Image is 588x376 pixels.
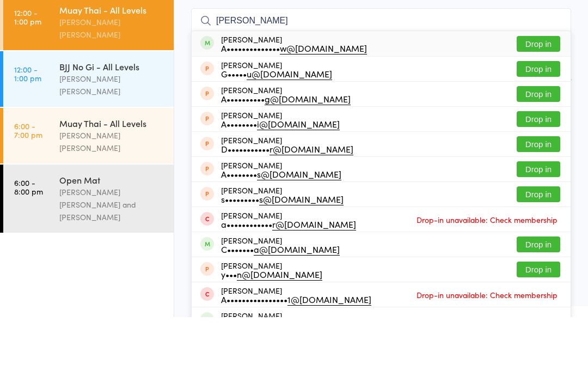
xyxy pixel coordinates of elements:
[59,75,164,100] div: [PERSON_NAME] [PERSON_NAME]
[221,304,340,312] div: C•••••••
[221,329,322,337] div: y•••
[59,245,164,282] div: [PERSON_NAME] [PERSON_NAME] and [PERSON_NAME]
[517,120,560,136] button: Drop in
[3,110,174,166] a: 12:00 -1:00 pmBJJ No Gi - All Levels[PERSON_NAME] [PERSON_NAME]
[191,67,571,92] input: Search
[221,94,367,111] div: [PERSON_NAME]
[221,203,353,212] div: D•••••••••••
[221,345,371,362] div: [PERSON_NAME]
[221,354,371,362] div: A••••••••••••••••
[14,180,42,198] time: 6:00 - 7:00 pm
[14,124,41,141] time: 12:00 - 1:00 pm
[221,278,356,287] div: a••••••••••••
[221,153,351,162] div: A••••••••••
[517,145,560,161] button: Drop in
[221,228,341,237] div: A••••••••
[78,12,132,30] div: At
[517,220,560,236] button: Drop in
[221,253,344,262] div: s•••••••••
[191,30,554,41] span: Striking Mat
[59,233,164,245] div: Open Mat
[191,8,554,19] span: [DATE] 12:00pm
[3,53,174,109] a: 12:00 -1:00 pmMuay Thai - All Levels[PERSON_NAME] [PERSON_NAME]
[14,237,43,254] time: 6:00 - 8:00 pm
[221,102,367,111] div: A••••••••••••••
[221,220,341,237] div: [PERSON_NAME]
[3,167,174,222] a: 6:00 -7:00 pmMuay Thai - All Levels[PERSON_NAME] [PERSON_NAME]
[59,131,164,156] div: [PERSON_NAME] [PERSON_NAME]
[191,41,571,52] span: Muay Thai Kickboxing
[14,30,41,42] a: [DATE]
[221,119,332,137] div: [PERSON_NAME]
[59,119,164,131] div: BJJ No Gi - All Levels
[517,170,560,186] button: Drop in
[517,95,560,111] button: Drop in
[221,178,340,187] div: A••••••••
[221,144,351,162] div: [PERSON_NAME]
[221,245,344,262] div: [PERSON_NAME]
[414,345,560,362] span: Drop-in unavailable: Check membership
[59,176,164,188] div: Muay Thai - All Levels
[517,195,560,211] button: Drop in
[221,295,340,312] div: [PERSON_NAME]
[517,245,560,261] button: Drop in
[221,169,340,187] div: [PERSON_NAME]
[221,320,322,337] div: [PERSON_NAME]
[3,223,174,292] a: 6:00 -8:00 pmOpen Mat[PERSON_NAME] [PERSON_NAME] and [PERSON_NAME]
[14,67,41,84] time: 12:00 - 1:00 pm
[14,12,68,30] div: Events for
[221,128,332,137] div: G•••••
[191,19,554,30] span: [PERSON_NAME] [PERSON_NAME]
[78,30,132,42] div: Any location
[221,195,353,212] div: [PERSON_NAME]
[221,270,356,287] div: [PERSON_NAME]
[517,295,560,311] button: Drop in
[59,188,164,213] div: [PERSON_NAME] [PERSON_NAME]
[517,320,560,336] button: Drop in
[59,63,164,75] div: Muay Thai - All Levels
[414,270,560,287] span: Drop-in unavailable: Check membership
